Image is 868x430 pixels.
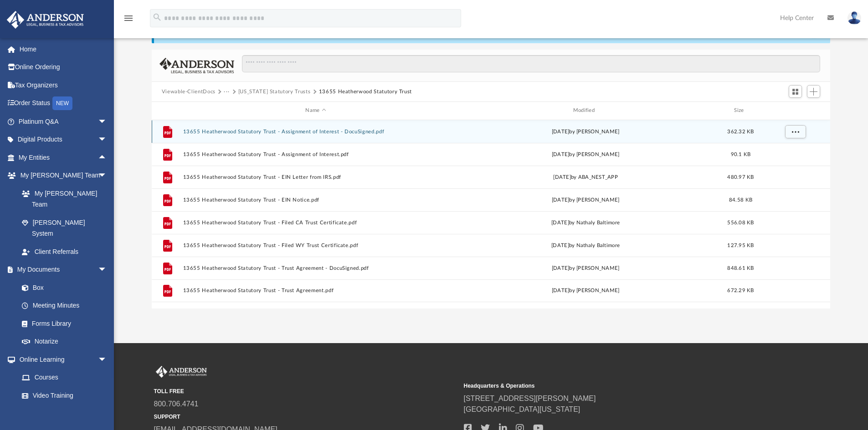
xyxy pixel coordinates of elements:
[154,413,457,421] small: SUPPORT
[763,106,827,115] div: id
[729,197,752,202] span: 84.58 KB
[452,106,719,115] div: Modified
[156,106,179,115] div: id
[6,261,116,279] a: My Documentsarrow_drop_down
[464,405,580,413] a: [GEOGRAPHIC_DATA][US_STATE]
[452,287,718,295] div: [DATE] by [PERSON_NAME]
[13,184,112,213] a: My [PERSON_NAME] Team
[727,243,754,248] span: 127.95 KB
[242,55,820,72] input: Search files and folders
[154,387,457,395] small: TOLL FREE
[13,314,112,333] a: Forms Library
[183,288,448,293] button: 13655 Heatherwood Statutory Trust - Trust Agreement.pdf
[13,213,116,243] a: [PERSON_NAME] System
[6,58,121,76] a: Online Ordering
[6,94,121,113] a: Order StatusNEW
[152,120,831,309] div: grid
[183,129,448,135] button: 13655 Heatherwood Statutory Trust - Assignment of Interest - DocuSigned.pdf
[154,400,199,408] a: 800.706.4741
[98,131,116,149] span: arrow_drop_down
[452,218,718,227] div: [DATE] by Nathaly Baltimore
[98,112,116,131] span: arrow_drop_down
[98,350,116,369] span: arrow_drop_down
[6,148,121,167] a: My Entitiesarrow_drop_up
[6,350,116,369] a: Online Learningarrow_drop_down
[183,265,448,271] button: 13655 Heatherwood Statutory Trust - Trust Agreement - DocuSigned.pdf
[727,288,754,293] span: 672.29 KB
[123,13,134,24] i: menu
[6,131,121,149] a: Digital Productsarrow_drop_down
[183,174,448,180] button: 13655 Heatherwood Statutory Trust - EIN Letter from IRS.pdf
[13,243,116,261] a: Client Referrals
[238,88,311,96] button: [US_STATE] Statutory Trusts
[452,196,718,204] div: [DATE] by [PERSON_NAME]
[13,386,112,405] a: Video Training
[452,264,718,272] div: [DATE] by [PERSON_NAME]
[730,152,750,157] span: 90.1 KB
[154,366,209,378] img: Anderson Advisors Platinum Portal
[727,174,754,179] span: 480.97 KB
[789,85,802,98] button: Switch to Grid View
[452,173,718,181] div: [DATE] by ABA_NEST_APP
[6,76,121,94] a: Tax Organizers
[98,167,116,185] span: arrow_drop_down
[98,261,116,279] span: arrow_drop_down
[727,129,754,134] span: 362.32 KB
[123,17,134,24] a: menu
[464,395,596,402] a: [STREET_ADDRESS][PERSON_NAME]
[727,265,754,270] span: 848.61 KB
[183,152,448,157] button: 13655 Heatherwood Statutory Trust - Assignment of Interest.pdf
[722,106,759,115] div: Size
[6,112,121,131] a: Platinum Q&Aarrow_drop_down
[183,220,448,226] button: 13655 Heatherwood Statutory Trust - Filed CA Trust Certificate.pdf
[13,297,116,315] a: Meeting Minutes
[52,96,72,110] div: NEW
[183,197,448,203] button: 13655 Heatherwood Statutory Trust - EIN Notice.pdf
[319,88,412,96] button: 13655 Heatherwood Statutory Trust
[847,11,861,25] img: User Pic
[183,243,448,248] button: 13655 Heatherwood Statutory Trust - Filed WY Trust Certificate.pdf
[464,382,767,390] small: Headquarters & Operations
[727,220,754,225] span: 556.08 KB
[162,88,216,96] button: Viewable-ClientDocs
[452,241,718,249] div: [DATE] by Nathaly Baltimore
[4,11,87,29] img: Anderson Advisors Platinum Portal
[6,167,116,185] a: My [PERSON_NAME] Teamarrow_drop_down
[452,150,718,158] div: [DATE] by [PERSON_NAME]
[224,88,230,96] button: ···
[13,369,116,387] a: Courses
[452,127,718,136] div: [DATE] by [PERSON_NAME]
[152,12,162,22] i: search
[807,85,821,98] button: Add
[6,40,121,58] a: Home
[13,278,112,297] a: Box
[785,125,806,138] button: More options
[98,148,116,167] span: arrow_drop_up
[182,106,448,115] div: Name
[13,333,116,351] a: Notarize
